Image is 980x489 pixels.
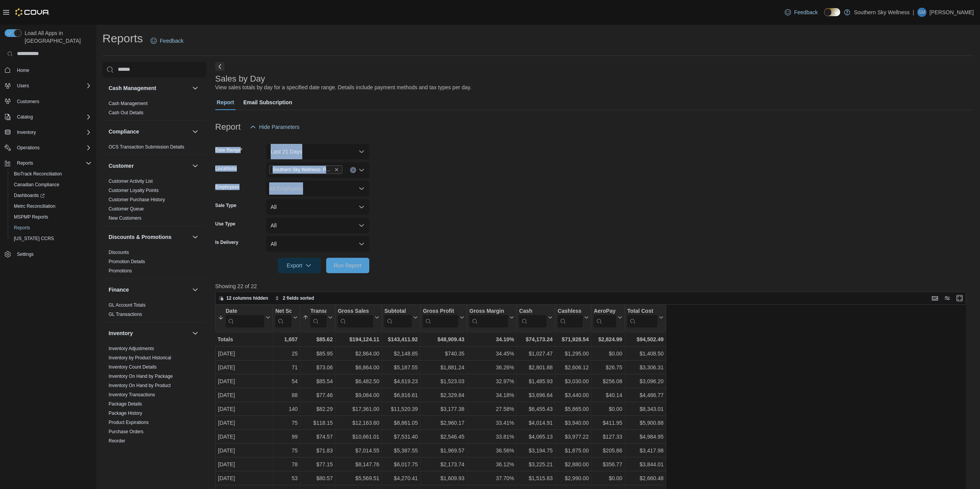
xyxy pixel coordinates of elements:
[109,346,154,351] a: Inventory Adjustments
[109,329,189,337] button: Inventory
[594,377,622,386] div: $256.08
[22,29,92,45] span: Load All Apps in [GEOGRAPHIC_DATA]
[310,307,327,327] div: Transaction Average
[519,349,553,358] div: $1,027.47
[109,233,189,241] button: Discounts & Promotions
[469,307,508,327] div: Gross Margin
[334,262,362,269] span: Run Report
[109,268,132,274] span: Promotions
[218,432,270,441] div: [DATE]
[14,214,48,220] span: MSPMP Reports
[2,96,95,107] button: Customers
[109,84,189,92] button: Cash Management
[11,180,62,189] a: Canadian Compliance
[338,418,379,427] div: $12,163.60
[266,144,369,159] button: Last 21 Days
[215,221,235,227] label: Use Type
[303,432,333,441] div: $74.57
[627,377,663,386] div: $3,096.20
[469,363,514,372] div: 36.26%
[215,239,238,245] label: Is Delivery
[11,169,65,179] a: BioTrack Reconciliation
[469,432,514,441] div: 33.81%
[226,295,268,301] span: 12 columns hidden
[275,349,298,358] div: 25
[109,187,159,194] span: Customer Loyalty Points
[469,349,514,358] div: 34.45%
[11,212,92,222] span: MSPMP Reports
[423,391,464,400] div: $2,329.84
[191,285,200,294] button: Finance
[594,335,622,344] div: $2,824.99
[275,363,298,372] div: 71
[338,349,379,358] div: $2,864.00
[259,123,300,131] span: Hide Parameters
[8,179,95,190] button: Canadian Compliance
[14,65,92,75] span: Home
[278,258,321,273] button: Export
[275,418,298,427] div: 75
[215,122,241,132] h3: Report
[109,302,146,308] span: GL Account Totals
[423,307,458,327] div: Gross Profit
[917,8,926,17] div: Stan Martin
[2,249,95,260] button: Settings
[215,83,472,92] div: View sales totals by day for a specified date range. Details include payment methods and tax type...
[384,349,418,358] div: $2,148.85
[384,363,418,372] div: $5,187.55
[469,377,514,386] div: 32.97%
[303,363,333,372] div: $73.06
[519,307,546,327] div: Cash
[627,418,663,427] div: $5,900.88
[303,307,333,327] button: Transaction Average
[594,349,622,358] div: $0.00
[558,391,589,400] div: $3,440.00
[109,383,171,388] a: Inventory On Hand by Product
[423,363,464,372] div: $1,881.24
[303,404,333,414] div: $82.29
[17,160,33,166] span: Reports
[109,206,144,212] a: Customer Queue
[338,307,373,315] div: Gross Sales
[14,97,42,106] a: Customers
[930,294,940,303] button: Keyboard shortcuts
[109,101,147,106] a: Cash Management
[594,391,622,400] div: $40.14
[627,335,663,344] div: $94,502.49
[594,404,622,414] div: $0.00
[215,62,224,71] button: Next
[109,188,159,193] a: Customer Loyalty Points
[226,307,264,315] div: Date
[215,74,265,83] h3: Sales by Day
[558,363,589,372] div: $2,606.12
[275,432,298,441] div: 99
[102,248,206,279] div: Discounts & Promotions
[384,307,418,327] button: Subtotal
[282,258,316,273] span: Export
[269,165,342,174] span: Southern Sky Wellness- Pearl
[469,335,514,344] div: 34.10%
[218,349,270,358] div: [DATE]
[594,307,616,327] div: AeroPay
[17,67,29,73] span: Home
[109,374,173,379] a: Inventory On Hand by Package
[218,391,270,400] div: [DATE]
[17,145,40,151] span: Operations
[519,307,546,315] div: Cash
[109,364,157,370] span: Inventory Count Details
[243,95,292,110] span: Email Subscription
[8,190,95,201] a: Dashboards
[338,377,379,386] div: $6,482.50
[17,83,29,89] span: Users
[14,249,92,259] span: Settings
[519,307,553,327] button: Cash
[11,223,33,232] a: Reports
[109,401,142,407] a: Package Details
[14,203,55,209] span: Metrc Reconciliation
[8,201,95,212] button: Metrc Reconciliation
[275,391,298,400] div: 88
[558,307,583,315] div: Cashless ATM
[109,392,155,397] a: Inventory Transactions
[275,335,298,344] div: 1,657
